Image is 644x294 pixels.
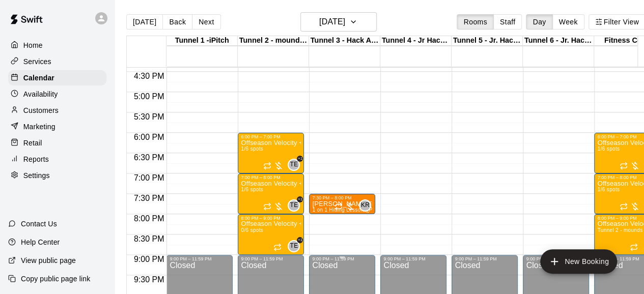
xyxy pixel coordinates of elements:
[312,195,372,200] div: 7:30 PM – 8:00 PM
[238,36,309,46] div: Tunnel 2 - mounds and MOCAP
[290,200,298,211] span: TE
[309,194,375,214] div: 7:30 PM – 8:00 PM: 1 on 1 Hitting Lesson (Kevin Reeves)
[292,240,300,252] span: Tyler Eckberg & 1 other
[290,160,298,170] span: TE
[292,199,300,212] span: Tyler Eckberg & 1 other
[23,138,42,148] p: Retail
[8,103,106,118] a: Customers
[288,159,300,171] div: Tyler Eckberg
[383,256,443,261] div: 9:00 PM – 11:59 PM
[131,214,167,223] span: 8:00 PM
[241,227,263,233] span: 0/6 spots filled
[290,241,298,251] span: TE
[8,38,106,53] a: Home
[334,202,343,211] span: Recurring event
[238,173,304,214] div: 7:00 PM – 8:00 PM: Offseason Velocity + Arm Care Program (Tuesday & Thur 7-8 pm mixed ages)
[8,135,106,151] a: Retail
[359,199,371,212] div: Kevin Reeves
[23,73,54,83] p: Calendar
[126,14,163,30] button: [DATE]
[309,36,380,46] div: Tunnel 3 - Hack Attack
[241,216,301,221] div: 8:00 PM – 9:00 PM
[526,14,552,30] button: Day
[552,14,584,30] button: Week
[312,256,372,261] div: 9:00 PM – 11:59 PM
[162,14,192,30] button: Back
[131,173,167,182] span: 7:00 PM
[457,14,493,30] button: Rooms
[21,274,90,284] p: Copy public page link
[23,154,49,164] p: Reports
[8,168,106,183] a: Settings
[319,15,345,29] h6: [DATE]
[21,237,60,247] p: Help Center
[23,40,43,50] p: Home
[363,199,371,212] span: Kevin Reeves
[241,146,263,152] span: 1/6 spots filled
[166,36,238,46] div: Tunnel 1 -iPitch
[8,119,106,134] a: Marketing
[241,175,301,180] div: 7:00 PM – 8:00 PM
[540,249,617,274] button: add
[241,187,263,192] span: 1/6 spots filled
[8,152,106,167] a: Reports
[131,275,167,284] span: 9:30 PM
[297,156,303,162] span: +1
[597,146,620,152] span: 1/6 spots filled
[493,14,522,30] button: Staff
[21,255,76,266] p: View public page
[455,256,515,261] div: 9:00 PM – 11:59 PM
[131,234,167,243] span: 8:30 PM
[238,214,304,255] div: 8:00 PM – 9:00 PM: Offseason Velocity + Arm Care Program (Tue & Thurs 8- 9pm 13 & up)
[23,105,59,115] p: Customers
[131,194,167,202] span: 7:30 PM
[273,243,282,251] span: Recurring event
[131,133,167,141] span: 6:00 PM
[8,86,106,102] a: Availability
[23,122,55,132] p: Marketing
[380,36,452,46] div: Tunnel 4 - Jr Hack Attack
[292,159,300,171] span: Tyler Eckberg & 1 other
[263,202,271,211] span: Recurring event
[241,256,301,261] div: 9:00 PM – 11:59 PM
[620,202,628,211] span: Recurring event
[263,162,271,170] span: Recurring event
[361,200,370,211] span: KR
[597,187,620,192] span: 1/6 spots filled
[288,199,300,212] div: Tyler Eckberg
[620,162,628,170] span: Recurring event
[170,256,230,261] div: 9:00 PM – 11:59 PM
[23,170,50,181] p: Settings
[312,207,413,213] span: 1 on 1 Hitting Lesson ([PERSON_NAME])
[630,243,638,251] span: Recurring event
[8,54,106,69] a: Services
[523,36,594,46] div: Tunnel 6 - Jr. Hack Attack
[297,196,303,202] span: +1
[131,92,167,101] span: 5:00 PM
[300,12,377,32] button: [DATE]
[452,36,523,46] div: Tunnel 5 - Jr. Hack Attack
[131,112,167,121] span: 5:30 PM
[288,240,300,252] div: Tyler Eckberg
[297,237,303,243] span: +1
[23,56,51,67] p: Services
[131,72,167,80] span: 4:30 PM
[238,133,304,173] div: 6:00 PM – 7:00 PM: Offseason Velocity + Arm Care Program (Tuesday & Thur 600-700pm 12& under)
[131,153,167,162] span: 6:30 PM
[241,134,301,139] div: 6:00 PM – 7:00 PM
[21,219,57,229] p: Contact Us
[131,255,167,263] span: 9:00 PM
[526,256,586,261] div: 9:00 PM – 11:59 PM
[23,89,58,99] p: Availability
[8,70,106,85] a: Calendar
[192,14,220,30] button: Next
